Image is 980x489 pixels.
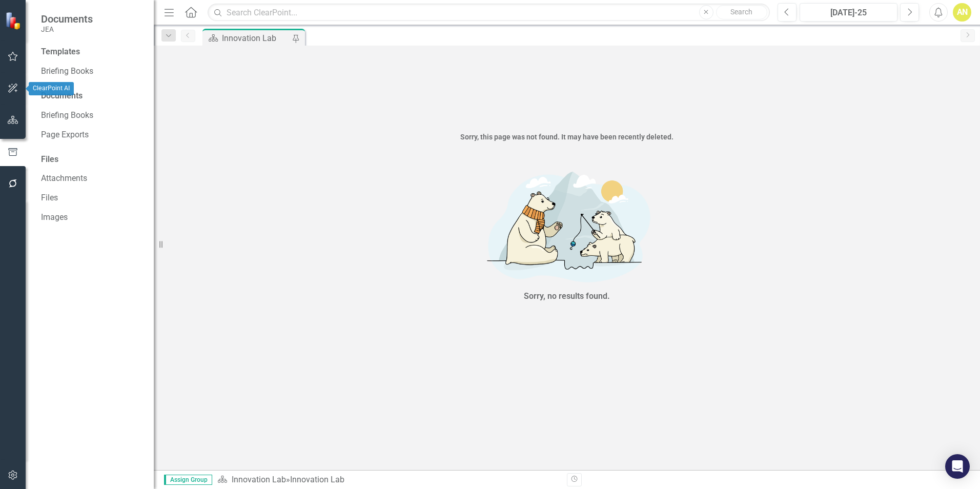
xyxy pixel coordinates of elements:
[41,129,144,141] a: Page Exports
[41,110,144,121] a: Briefing Books
[413,163,721,288] img: No results found
[953,3,971,22] button: AN
[41,13,93,25] span: Documents
[232,475,286,484] a: Innovation Lab
[716,5,767,19] button: Search
[945,454,970,479] div: Open Intercom Messenger
[803,7,894,19] div: [DATE]-25
[164,475,212,485] span: Assign Group
[524,291,610,302] div: Sorry, no results found.
[41,46,144,58] div: Templates
[5,12,23,30] img: ClearPoint Strategy
[154,132,980,142] div: Sorry, this page was not found. It may have been recently deleted.
[730,8,752,16] span: Search
[41,90,144,102] div: Documents
[208,4,770,22] input: Search ClearPoint...
[290,475,344,484] div: Innovation Lab
[41,173,144,185] a: Attachments
[41,212,144,223] a: Images
[41,66,144,77] a: Briefing Books
[29,82,74,95] div: ClearPoint AI
[222,32,290,45] div: Innovation Lab
[41,154,144,166] div: Files
[41,25,93,33] small: JEA
[217,474,559,486] div: »
[800,3,897,22] button: [DATE]-25
[41,192,144,204] a: Files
